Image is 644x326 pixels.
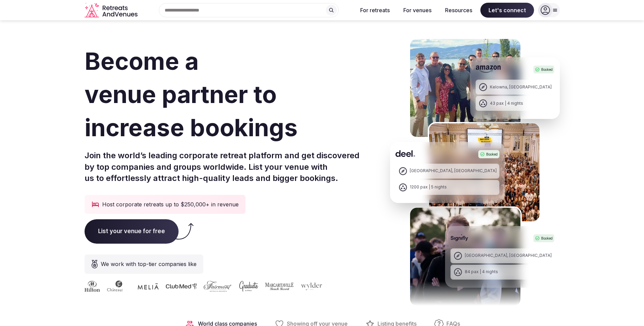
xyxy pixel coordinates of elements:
div: 43 pax | 4 nights [490,101,523,106]
a: List your venue for free [85,228,179,235]
h1: Become a venue partner to increase bookings [85,45,360,144]
a: Visit the homepage [85,3,139,18]
div: Booked [533,234,554,242]
img: Amazon Kelowna Retreat [409,38,522,138]
button: For venues [398,3,437,18]
div: 1200 pax | 5 nights [410,184,447,190]
p: Join the world’s leading corporate retreat platform and get discovered by top companies and group... [85,150,360,184]
img: Signifly Portugal Retreat [409,206,522,307]
div: Kelowna, [GEOGRAPHIC_DATA] [490,84,552,90]
div: Booked [533,65,554,74]
div: 84 pax | 4 nights [465,269,498,275]
span: List your venue for free [85,219,179,244]
div: Host corporate retreats up to $250,000+ in revenue [85,195,245,214]
div: Booked [478,150,499,158]
button: For retreats [355,3,395,18]
div: [GEOGRAPHIC_DATA], [GEOGRAPHIC_DATA] [465,253,552,259]
button: Resources [440,3,478,18]
div: [GEOGRAPHIC_DATA], [GEOGRAPHIC_DATA] [410,168,497,174]
img: Deel Spain Retreat [428,122,541,223]
div: We work with top-tier companies like [85,254,203,274]
svg: Retreats and Venues company logo [85,3,139,18]
span: Let's connect [480,3,534,18]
